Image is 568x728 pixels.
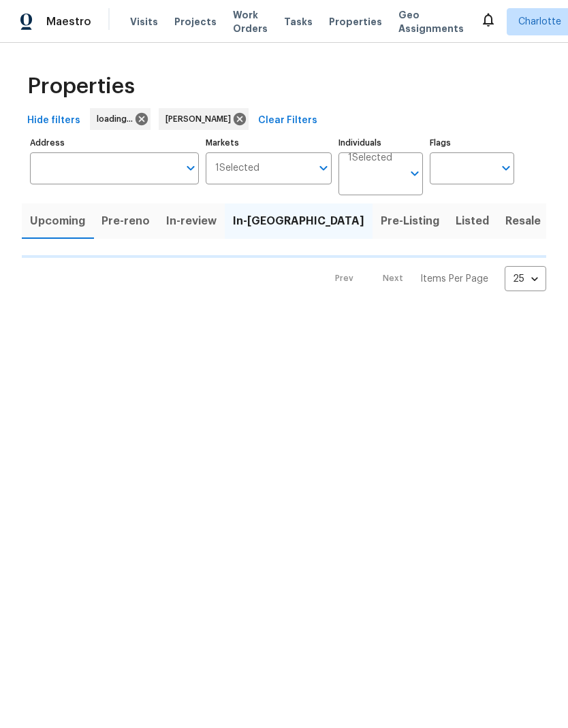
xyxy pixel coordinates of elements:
span: Projects [174,15,217,29]
button: Open [181,159,200,178]
button: Clear Filters [253,108,323,133]
span: Upcoming [30,212,85,231]
p: Items Per Page [420,272,488,286]
span: Visits [130,15,158,29]
span: In-review [166,212,217,231]
nav: Pagination Navigation [322,266,546,291]
span: Properties [329,15,382,29]
span: 1 Selected [348,152,392,164]
span: Maestro [46,15,91,29]
span: [PERSON_NAME] [165,112,236,126]
button: Open [496,159,516,178]
label: Individuals [338,139,423,147]
div: [PERSON_NAME] [159,108,249,130]
label: Markets [206,139,332,147]
button: Hide filters [22,108,86,133]
span: Work Orders [233,8,268,35]
div: 25 [505,261,546,297]
span: Hide filters [27,112,80,129]
div: loading... [90,108,151,130]
button: Open [314,159,333,178]
button: Open [405,164,424,183]
span: Properties [27,80,135,93]
span: In-[GEOGRAPHIC_DATA] [233,212,364,231]
span: Geo Assignments [398,8,464,35]
span: Tasks [284,17,313,27]
span: Charlotte [518,15,561,29]
span: loading... [97,112,138,126]
label: Flags [430,139,514,147]
span: Pre-Listing [381,212,439,231]
span: Pre-reno [101,212,150,231]
label: Address [30,139,199,147]
span: Resale [505,212,541,231]
span: Listed [456,212,489,231]
span: Clear Filters [258,112,317,129]
span: 1 Selected [215,163,259,174]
